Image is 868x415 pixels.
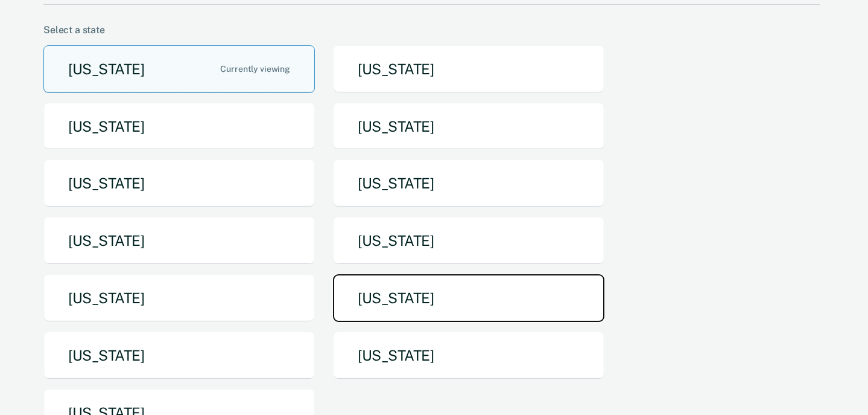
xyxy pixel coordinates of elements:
button: [US_STATE] [333,159,604,207]
button: [US_STATE] [43,332,315,379]
button: [US_STATE] [333,45,604,93]
button: [US_STATE] [333,217,604,265]
button: [US_STATE] [333,274,604,322]
button: [US_STATE] [43,103,315,150]
button: [US_STATE] [333,103,604,150]
button: [US_STATE] [43,159,315,207]
button: [US_STATE] [43,217,315,265]
button: [US_STATE] [333,332,604,379]
div: Select a state [43,24,820,36]
button: [US_STATE] [43,45,315,93]
button: [US_STATE] [43,274,315,322]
